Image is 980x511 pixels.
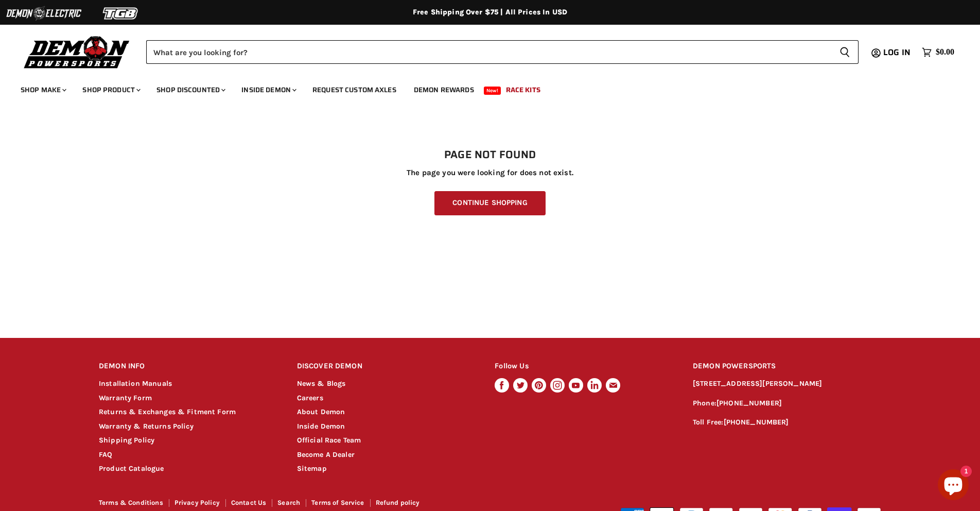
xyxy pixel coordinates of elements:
[99,464,164,473] a: Product Catalogue
[297,394,323,402] a: Careers
[99,450,112,459] a: FAQ
[495,354,673,379] h2: Follow Us
[99,379,172,388] a: Installation Manuals
[13,75,952,100] ul: Main menu
[831,40,859,64] button: Search
[174,499,220,506] a: Privacy Policy
[693,354,881,379] h2: DEMON POWERSPORTS
[13,79,73,100] a: Shop Make
[297,354,476,379] h2: DISCOVER DEMON
[297,464,327,473] a: Sitemap
[99,436,154,445] a: Shipping Policy
[99,394,152,402] a: Warranty Form
[693,378,881,390] p: [STREET_ADDRESS][PERSON_NAME]
[297,422,345,431] a: Inside Demon
[99,422,194,431] a: Warranty & Returns Policy
[99,354,277,379] h2: DEMON INFO
[716,399,782,407] a: [PHONE_NUMBER]
[99,499,491,510] nav: Footer
[5,4,82,23] img: Demon Electric Logo 2
[376,499,420,506] a: Refund policy
[311,499,364,506] a: Terms of Service
[484,87,501,95] span: New!
[297,379,346,388] a: News & Blogs
[75,79,147,100] a: Shop Product
[99,499,163,506] a: Terms & Conditions
[21,33,133,70] img: Demon Powersports
[99,149,881,161] h1: Page not found
[693,398,881,410] p: Phone:
[693,417,881,429] p: Toll Free:
[78,8,902,17] div: Free Shipping Over $75 | All Prices In USD
[879,48,917,57] a: Log in
[234,79,303,100] a: Inside Demon
[935,469,972,503] inbox-online-store-chat: Shopify online store chat
[297,407,345,416] a: About Demon
[146,40,859,64] form: Product
[936,47,954,57] span: $0.00
[406,79,482,100] a: Demon Rewards
[724,418,789,427] a: [PHONE_NUMBER]
[277,499,300,506] a: Search
[149,79,232,100] a: Shop Discounted
[883,46,911,59] span: Log in
[99,168,881,177] p: The page you were looking for does not exist.
[305,79,404,100] a: Request Custom Axles
[434,191,545,215] a: Continue Shopping
[146,40,831,64] input: Search
[297,436,361,445] a: Official Race Team
[231,499,267,506] a: Contact Us
[99,407,236,416] a: Returns & Exchanges & Fitment Form
[917,45,959,60] a: $0.00
[82,4,160,23] img: TGB Logo 2
[297,450,355,459] a: Become A Dealer
[498,79,548,100] a: Race Kits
